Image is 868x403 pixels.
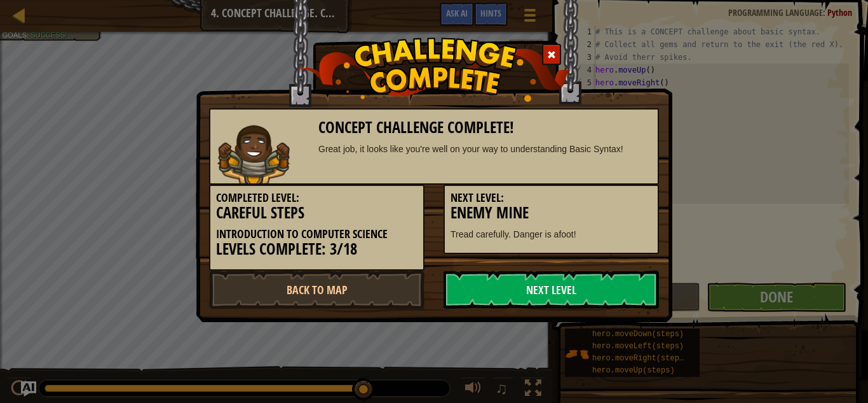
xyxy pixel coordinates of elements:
img: challenge_complete.png [298,38,571,102]
h5: Introduction to Computer Science [216,228,417,241]
p: Tread carefully. Danger is afoot! [451,228,652,241]
h3: Careful Steps [216,204,417,222]
div: Great job, it looks like you're well on your way to understanding Basic Syntax! [318,143,652,155]
h5: Completed Level: [216,192,417,204]
h3: Concept Challenge Complete! [318,119,652,136]
a: Next Level [444,271,659,309]
h3: Levels Complete: 3/18 [216,241,417,258]
img: raider.png [217,125,290,183]
h5: Next Level: [451,192,652,204]
h3: Enemy Mine [451,204,652,222]
a: Back to Map [209,271,424,309]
